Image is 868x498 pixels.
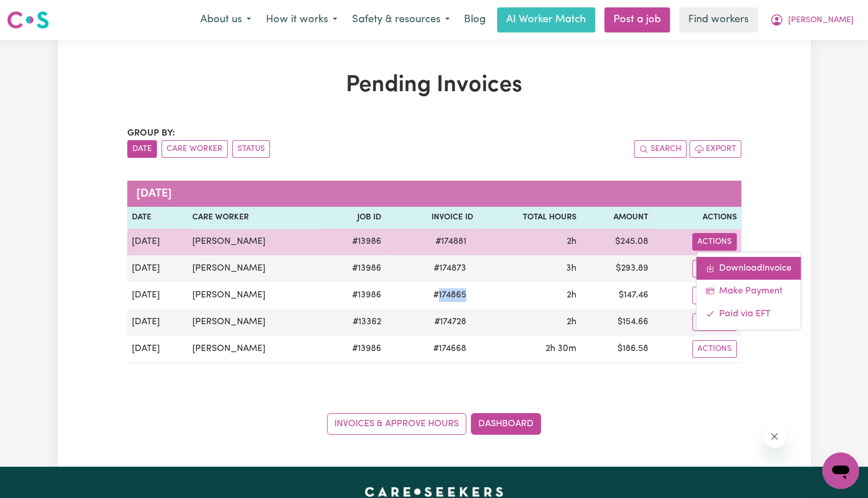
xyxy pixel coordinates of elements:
[127,129,175,138] span: Group by:
[7,10,49,30] img: Careseekers logo
[471,413,541,435] a: Dashboard
[692,287,737,304] button: Actions
[7,7,49,33] a: Careseekers logo
[188,207,323,228] th: Care Worker
[386,207,478,228] th: Invoice ID
[427,315,473,329] span: # 174728
[232,140,270,158] button: sort invoices by paid status
[188,255,323,282] td: [PERSON_NAME]
[127,140,157,158] button: sort invoices by date
[323,282,386,309] td: # 13986
[696,251,801,330] div: Actions
[696,302,801,325] a: Mark invoice #174881 as paid via EFT
[162,140,228,158] button: sort invoices by care worker
[581,255,653,282] td: $ 293.89
[822,452,859,489] iframe: Button to launch messaging window
[567,237,576,246] span: 2 hours
[567,291,576,300] span: 2 hours
[581,309,653,336] td: $ 154.66
[188,282,323,309] td: [PERSON_NAME]
[127,207,188,228] th: Date
[127,336,188,363] td: [DATE]
[426,342,473,356] span: # 174668
[696,256,801,279] a: Download invoice #174881
[429,235,473,248] span: # 174881
[127,255,188,282] td: [DATE]
[566,264,576,273] span: 3 hours
[188,228,323,255] td: [PERSON_NAME]
[763,425,786,448] iframe: Close message
[581,228,653,255] td: $ 245.08
[692,340,737,358] button: Actions
[365,487,503,496] a: Careseekers home page
[696,279,801,302] a: Make Payment
[327,413,466,435] a: Invoices & Approve Hours
[457,7,492,32] a: Blog
[188,336,323,363] td: [PERSON_NAME]
[323,336,386,363] td: # 13986
[427,262,473,275] span: # 174873
[193,8,259,32] button: About us
[581,336,653,363] td: $ 186.58
[259,8,345,32] button: How it works
[323,228,386,255] td: # 13986
[345,8,457,32] button: Safety & resources
[604,7,670,32] a: Post a job
[634,140,687,158] button: Search
[188,309,323,336] td: [PERSON_NAME]
[653,207,741,228] th: Actions
[323,255,386,282] td: # 13986
[546,344,576,353] span: 2 hours 30 minutes
[692,233,737,251] button: Actions
[127,282,188,309] td: [DATE]
[692,260,737,277] button: Actions
[679,7,758,32] a: Find workers
[581,282,653,309] td: $ 147.46
[762,8,861,32] button: My Account
[478,207,581,228] th: Total Hours
[497,7,595,32] a: AI Worker Match
[788,14,854,27] span: [PERSON_NAME]
[567,317,576,326] span: 2 hours
[689,140,741,158] button: Export
[323,309,386,336] td: # 13362
[426,288,473,302] span: # 174865
[323,207,386,228] th: Job ID
[581,207,653,228] th: Amount
[127,309,188,336] td: [DATE]
[127,228,188,255] td: [DATE]
[7,8,69,17] span: Need any help?
[127,181,741,207] caption: [DATE]
[692,313,737,331] button: Actions
[127,72,741,99] h1: Pending Invoices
